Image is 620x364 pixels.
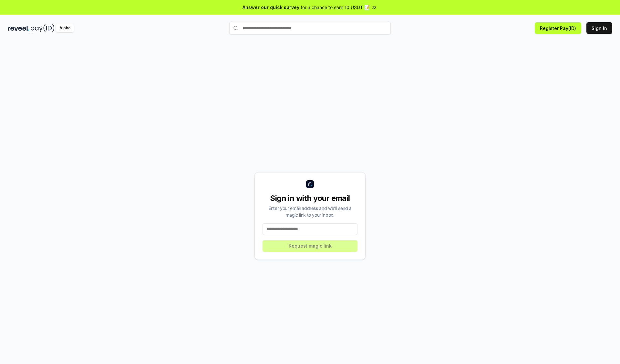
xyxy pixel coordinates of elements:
span: for a chance to earn 10 USDT 📝 [301,4,370,11]
span: Answer our quick survey [243,4,299,11]
button: Sign In [586,22,612,34]
button: Register Pay(ID) [535,22,581,34]
img: pay_id [31,24,55,32]
div: Sign in with your email [263,193,357,203]
div: Enter your email address and we’ll send a magic link to your inbox. [263,205,357,218]
div: Alpha [56,24,74,32]
img: reveel_dark [8,24,29,32]
img: logo_small [306,180,314,188]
